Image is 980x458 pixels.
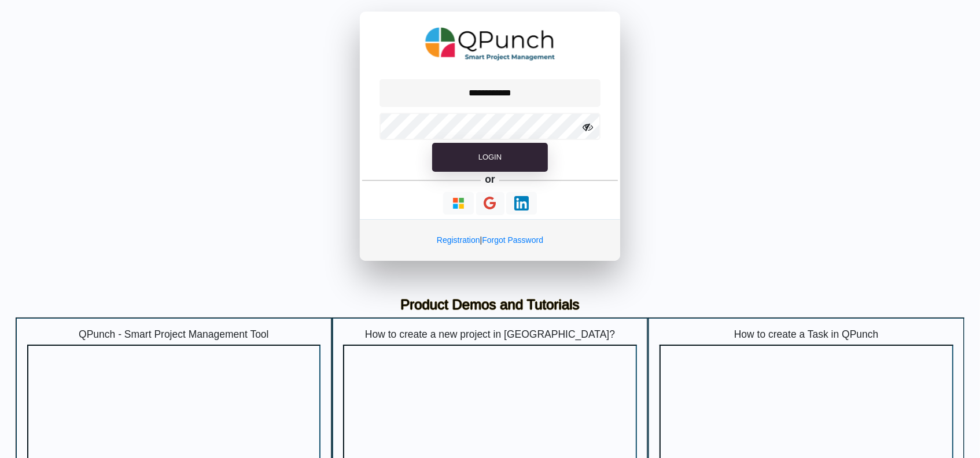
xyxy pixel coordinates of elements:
[483,172,498,188] h5: or
[514,196,529,210] img: Loading...
[506,192,537,215] button: Continue With LinkedIn
[478,153,502,161] span: Login
[660,328,953,341] h5: How to create a Task in QPunch
[443,192,474,215] button: Continue With Microsoft Azure
[24,297,956,313] h3: Product Demos and Tutorials
[360,219,620,261] div: |
[476,192,504,216] button: Continue With Google
[432,143,548,172] button: Login
[437,235,480,245] a: Registration
[27,328,321,341] h5: QPunch - Smart Project Management Tool
[425,23,555,65] img: QPunch
[482,235,543,245] a: Forgot Password
[343,328,637,341] h5: How to create a new project in [GEOGRAPHIC_DATA]?
[451,196,466,210] img: Loading...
